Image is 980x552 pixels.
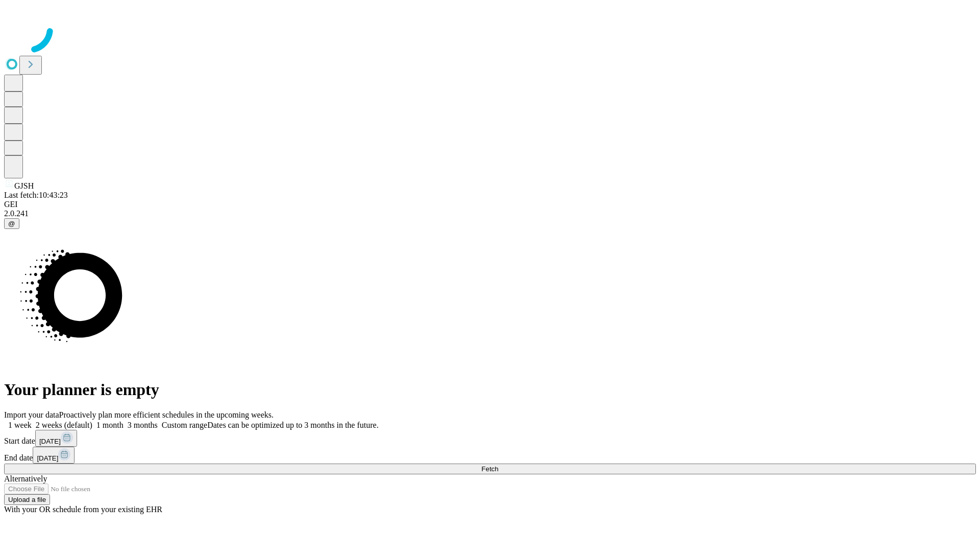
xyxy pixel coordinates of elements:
[4,410,59,419] span: Import your data
[4,380,976,399] h1: Your planner is empty
[36,421,92,429] span: 2 weeks (default)
[35,430,77,447] button: [DATE]
[207,421,378,429] span: Dates can be optimized up to 3 months in the future.
[14,181,34,190] span: GJSH
[128,421,158,429] span: 3 months
[4,474,47,483] span: Alternatively
[96,421,124,429] span: 1 month
[59,410,274,419] span: Proactively plan more efficient schedules in the upcoming weeks.
[4,209,976,218] div: 2.0.241
[4,494,50,505] button: Upload a file
[481,465,498,473] span: Fetch
[8,220,15,227] span: @
[4,218,19,229] button: @
[4,464,976,474] button: Fetch
[4,200,976,209] div: GEI
[8,421,32,429] span: 1 week
[4,191,68,199] span: Last fetch: 10:43:23
[162,421,207,429] span: Custom range
[4,447,976,464] div: End date
[4,430,976,447] div: Start date
[4,505,162,514] span: With your OR schedule from your existing EHR
[39,438,61,445] span: [DATE]
[33,447,75,464] button: [DATE]
[37,454,58,462] span: [DATE]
